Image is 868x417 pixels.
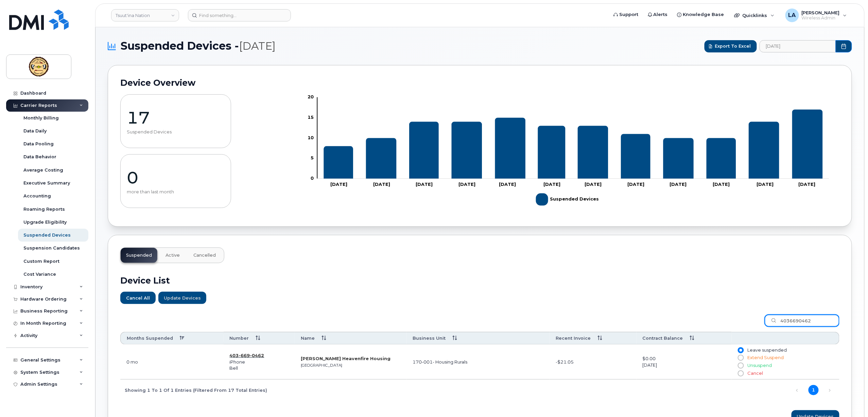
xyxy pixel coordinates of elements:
p: 0 [127,167,225,188]
tspan: [DATE] [713,181,730,187]
tspan: 0 [311,176,314,181]
tspan: [DATE] [499,181,516,187]
td: 170-001- Housing Rurals [406,344,550,380]
tspan: 5 [311,155,314,161]
span: Active [166,253,180,258]
span: Cancel [748,371,763,376]
span: Cancel All [126,295,150,301]
th: Months Suspended: activate to sort column descending [120,332,224,344]
a: Previous [792,385,802,396]
button: Update Devices [158,292,206,304]
th: Business Unit: activate to sort column ascending [406,332,550,344]
span: iPhone [230,359,245,365]
span: Export to Excel [715,43,751,49]
tspan: 10 [308,135,314,140]
span: Cancelled [193,253,216,258]
span: Update Devices [164,295,201,301]
span: Suspended Devices - [121,39,276,53]
h2: Device List [120,275,839,286]
input: Search [765,315,839,327]
span: [DATE] [239,39,276,52]
a: 1 [809,385,819,395]
td: 0 mo [120,344,224,380]
g: Suspended Devices [324,110,822,179]
td: $0.00 [637,344,732,380]
p: 17 [127,108,225,128]
tspan: [DATE] [585,181,602,187]
g: Chart [308,94,829,209]
p: Suspended Devices [127,129,225,135]
button: Choose Date [836,40,852,52]
small: [GEOGRAPHIC_DATA] [301,363,343,368]
span: Bell [230,365,238,371]
tspan: [DATE] [757,181,774,187]
tspan: [DATE] [458,181,475,187]
tspan: [DATE] [627,181,644,187]
tspan: [DATE] [670,181,687,187]
span: 403 [230,353,264,358]
strong: [PERSON_NAME] Heavenfire Housing [301,356,391,361]
input: archived_billing_data [760,40,836,52]
tspan: 15 [308,114,314,120]
tspan: [DATE] [799,181,816,187]
tspan: 20 [308,94,314,100]
a: 4036690462 [230,353,264,358]
p: more than last month [127,189,225,195]
div: Showing 1 to 1 of 1 entries (filtered from 17 total entries) [120,384,267,396]
span: Leave suspended [748,348,787,353]
span: 0462 [250,353,264,358]
input: Leave suspended [738,348,743,353]
tspan: [DATE] [330,181,347,187]
g: Legend [536,191,599,208]
div: [DATE] [643,362,726,368]
th: Contract Balance: activate to sort column ascending [637,332,732,344]
span: 669 [239,353,250,358]
input: Cancel [738,371,743,376]
th: Number: activate to sort column ascending [224,332,295,344]
a: Next [825,385,835,396]
tspan: [DATE] [416,181,433,187]
tspan: [DATE] [373,181,390,187]
button: Export to Excel [705,40,757,52]
span: Extend Suspend [748,355,784,360]
input: Extend Suspend [738,355,743,360]
th: Name: activate to sort column ascending [295,332,406,344]
g: Suspended Devices [536,191,599,208]
td: -$21.05 [550,344,637,380]
input: Unsuspend [738,363,743,368]
th: Recent Invoice: activate to sort column ascending [550,332,637,344]
span: Unsuspend [748,363,772,368]
h2: Device Overview [120,78,839,88]
tspan: [DATE] [543,181,560,187]
button: Cancel All [120,292,156,304]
